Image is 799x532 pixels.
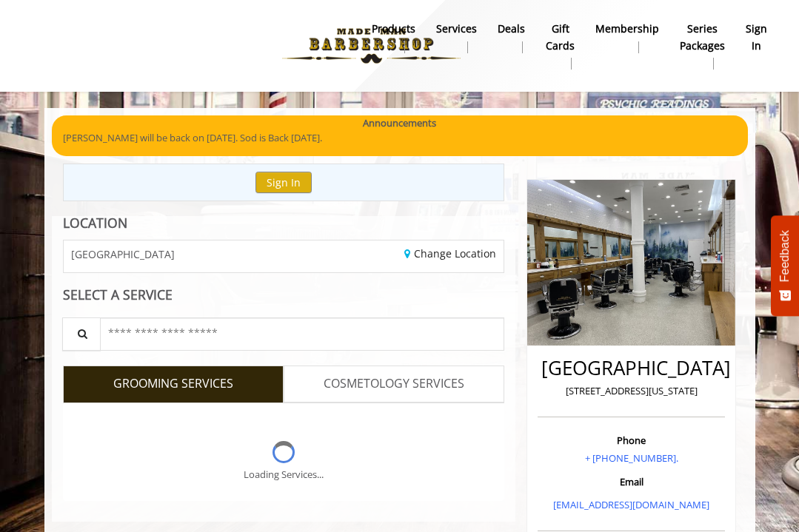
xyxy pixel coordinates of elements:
a: sign insign in [735,18,778,57]
a: + [PHONE_NUMBER]. [585,451,678,465]
button: Sign In [255,172,312,193]
span: Feedback [778,230,792,282]
a: MembershipMembership [585,18,669,57]
img: Made Man Barbershop logo [270,5,473,87]
h3: Email [541,477,721,487]
div: SELECT A SERVICE [63,288,505,302]
b: Series packages [680,21,725,54]
a: Series packagesSeries packages [669,18,735,73]
button: Feedback - Show survey [771,215,799,316]
b: gift cards [546,21,575,54]
b: Services [436,21,477,37]
a: DealsDeals [487,18,535,57]
span: COSMETOLOGY SERVICES [324,374,464,394]
div: Loading Services... [244,467,324,482]
h3: Phone [541,435,721,445]
a: Productsproducts [361,18,426,57]
b: sign in [746,21,767,54]
p: [PERSON_NAME] will be back on [DATE]. Sod is Back [DATE]. [63,130,737,146]
b: Announcements [363,115,436,131]
a: Change Location [404,246,496,260]
b: Deals [498,21,525,37]
b: Membership [595,21,659,37]
a: Gift cardsgift cards [535,18,585,73]
p: [STREET_ADDRESS][US_STATE] [541,383,721,399]
h2: [GEOGRAPHIC_DATA] [541,357,721,379]
div: Grooming services [63,403,505,502]
a: [EMAIL_ADDRESS][DOMAIN_NAME] [553,498,709,511]
b: products [372,21,415,37]
span: GROOMING SERVICES [113,374,233,394]
a: ServicesServices [426,18,487,57]
button: Service Search [62,317,101,351]
b: LOCATION [63,214,127,232]
span: [GEOGRAPHIC_DATA] [71,249,175,260]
